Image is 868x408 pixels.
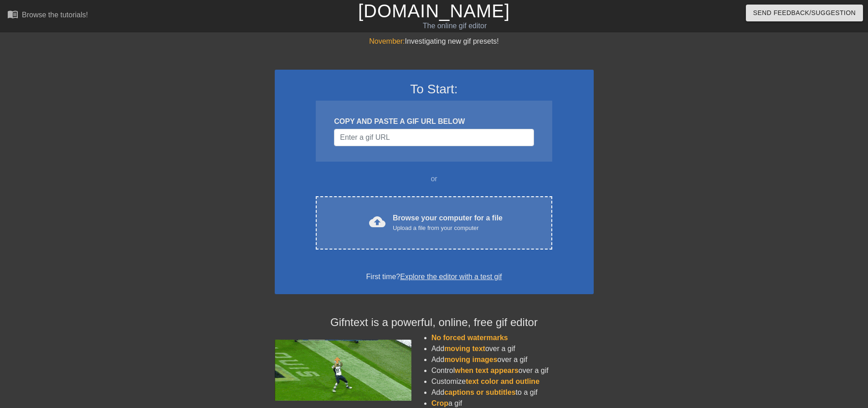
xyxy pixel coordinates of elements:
span: Send Feedback/Suggestion [753,7,856,19]
li: Control over a gif [431,365,594,376]
div: Investigating new gif presets! [275,36,594,47]
a: Explore the editor with a test gif [400,273,502,280]
span: when text appears [455,367,519,374]
div: Upload a file from your computer [393,224,503,233]
span: cloud_upload [369,214,385,230]
span: Crop [431,399,448,407]
div: COPY AND PASTE A GIF URL BELOW [334,116,534,127]
img: football_small.gif [275,340,411,401]
span: moving text [444,345,485,352]
div: Browse your computer for a file [393,213,503,233]
h4: Gifntext is a powerful, online, free gif editor [275,316,594,329]
span: captions or subtitles [444,388,515,396]
li: Add over a gif [431,343,594,354]
li: Customize [431,376,594,387]
h3: To Start: [287,82,582,97]
a: Browse the tutorials! [7,9,88,23]
span: text color and outline [466,377,539,385]
span: moving images [444,356,497,363]
span: November: [369,37,405,45]
span: No forced watermarks [431,334,508,342]
button: Send Feedback/Suggestion [746,5,863,21]
li: Add to a gif [431,387,594,398]
input: Username [334,129,534,146]
div: The online gif editor [294,20,616,31]
div: or [298,173,570,184]
div: First time? [287,271,582,282]
div: Browse the tutorials! [22,11,88,19]
span: menu_book [7,9,18,20]
a: [DOMAIN_NAME] [358,1,510,21]
li: Add over a gif [431,354,594,365]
